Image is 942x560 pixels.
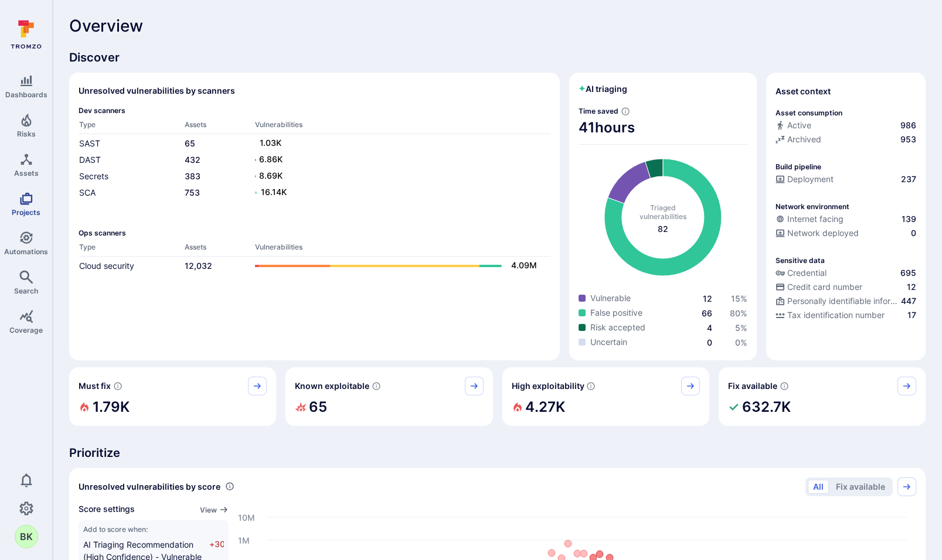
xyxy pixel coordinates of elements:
[79,380,111,392] span: Must fix
[907,281,916,293] span: 12
[79,119,184,134] th: Type
[238,535,250,545] text: 1M
[4,247,48,256] span: Automations
[525,395,565,419] h2: 4.27K
[579,118,747,137] span: 41 hours
[621,107,630,116] svg: Estimated based on an average time of 30 mins needed to triage each vulnerability
[776,281,916,293] a: Credit card number12
[780,381,789,391] svg: Vulnerabilities with fix available
[776,213,916,227] div: Evidence that an asset is internet facing
[225,480,234,493] div: Number of vulnerabilities in status 'Open' 'Triaged' and 'In process' grouped by score
[776,267,916,281] div: Evidence indicative of handling user or service credentials
[69,49,926,66] span: Discover
[79,503,135,515] span: Score settings
[776,267,827,279] div: Credential
[776,173,916,185] a: Deployment237
[728,380,777,392] span: Fix available
[776,202,849,211] p: Network environment
[776,86,831,97] span: Asset context
[776,281,916,295] div: Evidence indicative of processing credit card numbers
[901,173,916,185] span: 237
[900,134,916,145] span: 953
[511,260,537,270] text: 4.09M
[900,267,916,279] span: 695
[776,267,916,279] a: Credential695
[730,308,747,318] a: 80%
[776,295,899,307] div: Personally identifiable information (PII)
[707,323,712,333] a: 4
[69,445,926,461] span: Prioritize
[719,367,926,426] div: Fix available
[579,83,627,95] h2: AI triaging
[185,187,200,197] a: 753
[200,503,229,515] a: View
[776,227,859,239] div: Network deployed
[69,367,276,426] div: Must fix
[776,134,916,145] a: Archived953
[254,242,550,257] th: Vulnerabilities
[254,119,550,134] th: Vulnerabilities
[255,169,539,183] a: 8.69K
[590,307,642,319] span: False positive
[776,119,916,134] div: Commits seen in the last 180 days
[79,242,184,257] th: Type
[184,242,254,257] th: Assets
[787,173,834,185] span: Deployment
[776,309,916,323] div: Evidence indicative of processing tax identification numbers
[309,395,327,419] h2: 65
[735,323,747,333] span: 5 %
[776,173,834,185] div: Deployment
[79,106,550,115] span: Dev scanners
[776,281,862,293] div: Credit card number
[776,108,842,117] p: Asset consumption
[17,129,36,138] span: Risks
[590,292,631,304] span: Vulnerable
[703,293,712,303] a: 12
[255,259,539,273] a: 4.09M
[79,85,235,97] h2: Unresolved vulnerabilities by scanners
[590,336,627,348] span: Uncertain
[900,119,916,131] span: 986
[787,309,885,321] span: Tax identification number
[707,337,712,347] a: 0
[285,367,492,426] div: Known exploitable
[79,155,101,165] a: DAST
[787,227,859,239] span: Network deployed
[787,134,821,145] span: Archived
[702,308,712,318] a: 66
[731,293,747,303] a: 15%
[776,295,916,307] a: Personally identifiable information (PII)447
[776,173,916,187] div: Configured deployment pipeline
[261,187,287,197] text: 16.14K
[586,381,596,391] svg: EPSS score ≥ 0.7
[14,169,39,177] span: Assets
[776,256,825,265] p: Sensitive data
[15,525,38,548] button: BK
[200,506,229,514] button: View
[776,119,916,131] a: Active986
[776,309,916,321] a: Tax identification number17
[255,186,539,200] a: 16.14K
[579,107,618,115] span: Time saved
[79,228,550,237] span: Ops scanners
[12,208,40,217] span: Projects
[911,227,916,239] span: 0
[259,154,283,164] text: 6.86K
[372,381,381,391] svg: Confirmed exploitable by KEV
[731,293,747,303] span: 15 %
[295,380,369,392] span: Known exploitable
[776,134,821,145] div: Archived
[79,481,220,493] span: Unresolved vulnerabilities by score
[787,119,811,131] span: Active
[5,90,47,99] span: Dashboards
[776,119,811,131] div: Active
[901,295,916,307] span: 447
[184,119,254,134] th: Assets
[83,525,224,534] span: Add to score when:
[79,187,96,197] a: SCA
[512,380,584,392] span: High exploitability
[15,525,38,548] div: Blake Kizer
